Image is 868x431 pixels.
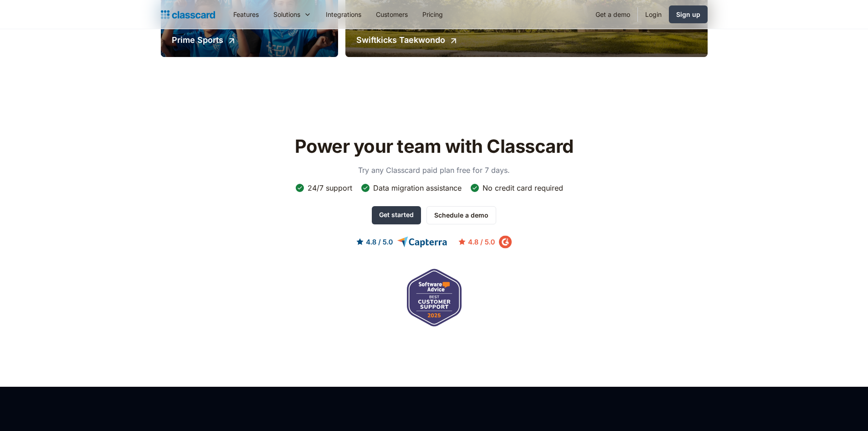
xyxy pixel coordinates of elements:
div: Solutions [273,10,300,19]
a: Pricing [415,4,450,25]
div: No credit card required [483,183,563,193]
a: Customers [369,4,415,25]
a: home [161,8,215,21]
a: Features [226,4,266,25]
a: Get started [372,206,421,224]
div: Solutions [266,4,318,25]
a: Schedule a demo [426,206,496,224]
a: Login [638,4,669,25]
h2: Prime Sports [172,34,223,46]
p: Try any Classcard paid plan free for 7 days. [343,165,525,176]
a: Get a demo [588,4,637,25]
div: 24/7 support [308,183,352,193]
h2: Swiftkicks Taekwondo [356,34,445,46]
div: Sign up [676,10,700,19]
a: Sign up [669,5,708,23]
h2: Power your team with Classcard [289,135,579,157]
div: Data migration assistance [373,183,462,193]
a: Integrations [318,4,369,25]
